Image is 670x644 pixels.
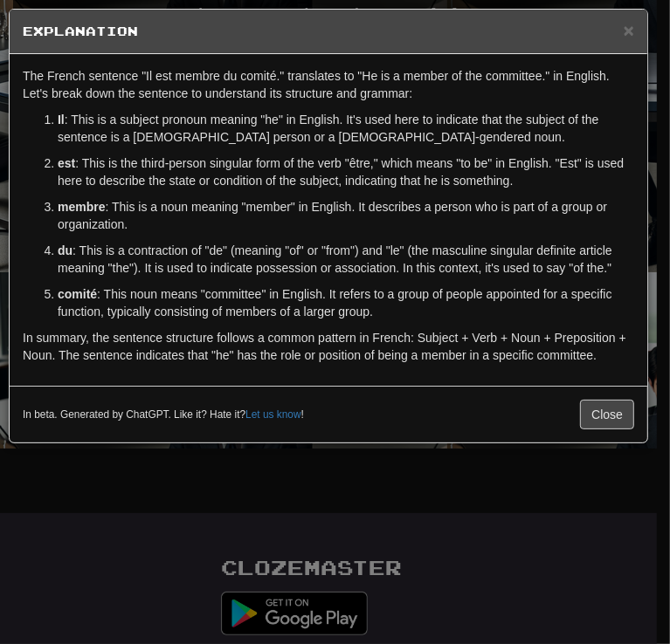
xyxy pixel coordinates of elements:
[58,111,634,146] p: : This is a subject pronoun meaning "he" in English. It's used here to indicate that the subject ...
[58,243,73,257] strong: du
[58,285,634,320] p: : This noun means "committee" in English. It refers to a group of people appointed for a specific...
[58,154,634,189] p: : This is the third-person singular form of the verb "être," which means "to be" in English. "Est...
[245,408,300,421] a: Let us know
[58,198,634,233] p: : This is a noun meaning "member" in English. It describes a person who is part of a group or org...
[58,156,75,170] strong: est
[624,20,634,40] span: ×
[58,242,634,277] p: : This is a contraction of "de" (meaning "of" or "from") and "le" (the masculine singular definit...
[23,329,634,364] p: In summary, the sentence structure follows a common pattern in French: Subject + Verb + Noun + Pr...
[23,408,304,422] small: In beta. Generated by ChatGPT. Like it? Hate it? !
[580,400,634,429] button: Close
[23,67,634,102] p: The French sentence "Il est membre du comité." translates to "He is a member of the committee." i...
[58,113,65,127] strong: Il
[58,287,97,301] strong: comité
[58,200,105,214] strong: membre
[23,23,634,40] h5: Explanation
[624,21,634,39] button: Close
